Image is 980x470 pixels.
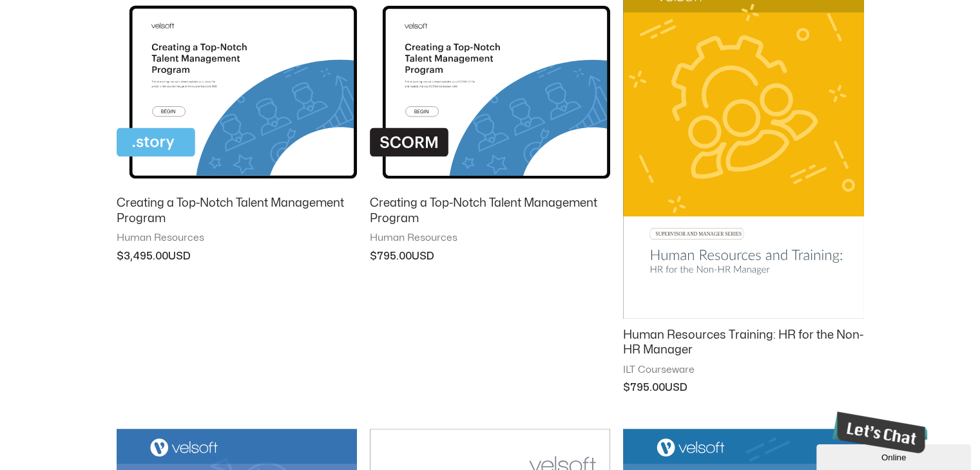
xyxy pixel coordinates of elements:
[370,196,610,232] a: Creating a Top-Notch Talent Management Program
[117,196,357,226] h2: Creating a Top-Notch Talent Management Program
[5,5,105,47] img: Chat attention grabber
[623,364,863,377] span: ILT Courseware
[117,251,168,261] bdi: 3,495.00
[370,196,610,226] h2: Creating a Top-Notch Talent Management Program
[623,382,665,393] bdi: 795.00
[117,196,357,232] a: Creating a Top-Notch Talent Management Program
[623,328,863,364] a: Human Resources Training: HR for the Non-HR Manager
[623,382,630,393] span: $
[370,232,610,245] span: Human Resources
[117,232,357,245] span: Human Resources
[827,406,927,458] iframe: chat widget
[117,251,124,261] span: $
[370,251,377,261] span: $
[816,442,974,470] iframe: chat widget
[623,328,863,358] h2: Human Resources Training: HR for the Non-HR Manager
[370,251,412,261] bdi: 795.00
